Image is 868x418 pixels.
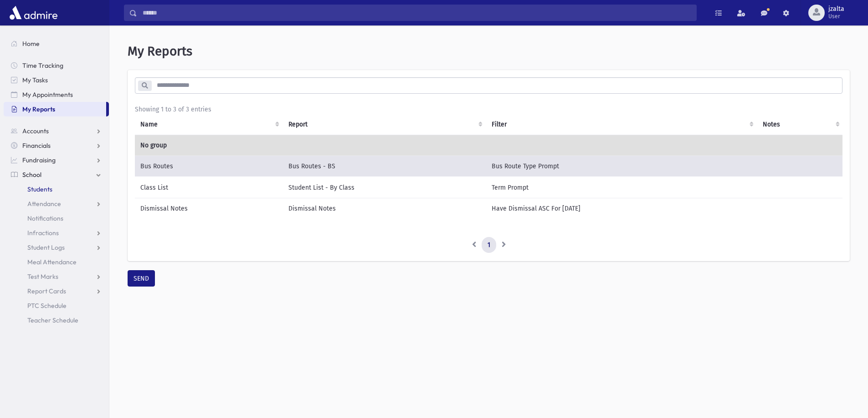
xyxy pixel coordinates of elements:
a: Time Tracking [4,58,109,73]
th: Filter : activate to sort column ascending [486,114,757,135]
span: PTC Schedule [27,302,67,310]
span: Notifications [27,214,63,222]
span: My Reports [22,105,55,113]
a: Home [4,36,109,51]
td: Bus Routes [135,156,283,177]
img: AdmirePro [7,4,60,22]
span: Fundraising [22,156,56,164]
a: Meal Attendance [4,255,109,269]
td: Bus Route Type Prompt [486,156,757,177]
span: My Appointments [22,91,73,99]
button: SEND [128,270,155,287]
span: Home [22,40,40,48]
a: Student Logs [4,240,109,255]
div: Showing 1 to 3 of 3 entries [135,105,842,114]
th: Report: activate to sort column ascending [283,114,486,135]
a: My Tasks [4,73,109,87]
td: Term Prompt [486,177,757,198]
span: Time Tracking [22,61,63,70]
span: Students [27,185,52,193]
a: My Appointments [4,87,109,102]
a: Report Cards [4,284,109,298]
a: Fundraising [4,153,109,167]
span: Financials [22,141,51,150]
span: My Tasks [22,76,48,84]
td: Bus Routes - BS [283,156,486,177]
span: Accounts [22,127,49,135]
span: Attendance [27,200,61,208]
th: Notes : activate to sort column ascending [757,114,843,135]
span: User [828,13,844,20]
span: Student Logs [27,243,65,252]
span: jzalta [828,5,844,13]
a: School [4,167,109,182]
td: Have Dismissal ASC For [DATE] [486,198,757,219]
a: My Reports [4,102,106,116]
a: Infractions [4,226,109,240]
a: Notifications [4,211,109,226]
a: Accounts [4,124,109,138]
span: Test Marks [27,272,58,281]
td: Class List [135,177,283,198]
th: Name: activate to sort column ascending [135,114,283,135]
td: Dismissal Notes [135,198,283,219]
span: Teacher Schedule [27,316,78,324]
a: Test Marks [4,269,109,284]
a: Attendance [4,196,109,211]
a: Financials [4,138,109,153]
span: Infractions [27,229,59,237]
td: No group [135,135,843,156]
input: Search [137,5,696,21]
td: Student List - By Class [283,177,486,198]
td: Dismissal Notes [283,198,486,219]
a: 1 [482,237,496,253]
span: Report Cards [27,287,66,295]
span: School [22,171,41,179]
span: Meal Attendance [27,258,77,266]
span: My Reports [128,44,192,59]
a: Teacher Schedule [4,313,109,327]
a: Students [4,182,109,196]
a: PTC Schedule [4,298,109,313]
